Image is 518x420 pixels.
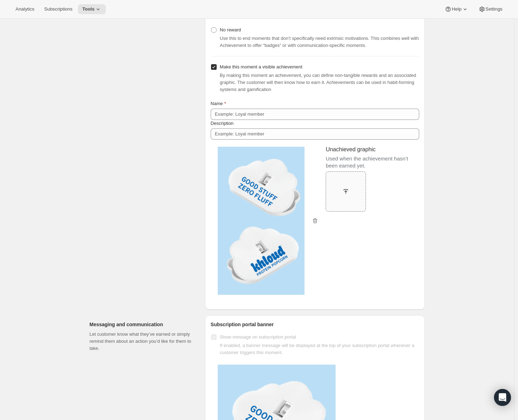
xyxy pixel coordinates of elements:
[440,4,472,14] button: Help
[452,6,461,12] span: Help
[220,73,416,92] span: By making this moment an achievement, you can define non-tangible rewards and an associated graph...
[211,101,223,106] span: Name
[211,321,419,328] h2: Subscription portal banner
[40,4,77,14] button: Subscriptions
[90,331,194,352] p: Let customer know what they’ve earned or simply remind them about an action you’d like for them t...
[211,121,234,126] span: Description
[220,64,302,69] span: Make this moment a visible achievement
[78,4,106,14] button: Tools
[474,4,507,14] button: Settings
[16,6,34,12] span: Analytics
[220,36,419,48] span: Use this to end moments that don’t specifically need extrinsic motivations. This combines well wi...
[44,6,72,12] span: Subscriptions
[82,6,95,12] span: Tools
[211,128,419,140] input: Example: Loyal member
[211,109,419,120] input: Example: Loyal member
[220,334,296,340] span: Show message on subscription portal
[90,321,194,328] h2: Messaging and communication
[11,4,38,14] button: Analytics
[486,6,502,12] span: Settings
[326,155,419,169] p: Used when the achievement hasn’t been earned yet.
[218,147,305,295] img: a8cd7d5c-509e-48c5-909f-a3f6c0fd30bc
[220,27,241,32] span: No reward
[220,343,414,355] span: If enabled, a banner message will be displayed at the top of your subscription portal whenever a ...
[326,144,419,155] p: Unachieved graphic
[494,389,511,406] div: Open Intercom Messenger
